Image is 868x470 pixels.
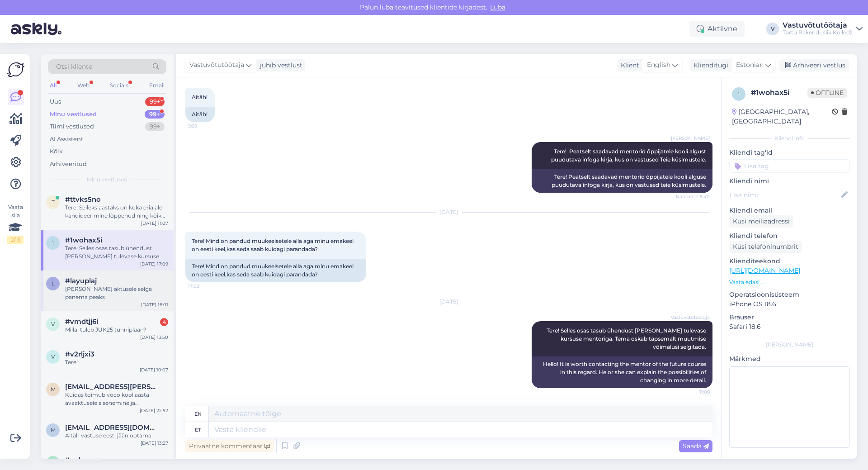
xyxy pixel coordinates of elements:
div: Aktiivne [689,21,745,37]
span: miikaelneumann14@gmail.com [65,423,159,432]
span: #vmdtjj6i [65,318,98,326]
span: mirjam.hendrikson@gmail.com [65,383,159,391]
div: Kõik [50,147,63,156]
div: Uus [50,97,61,106]
span: m [51,386,56,393]
div: V [766,23,779,35]
span: Offline [807,88,847,98]
div: [DATE] [185,298,712,306]
input: Lisa nimi [730,190,840,200]
div: Vastuvõtutöötaja [783,22,853,29]
div: Arhiveeri vestlus [779,59,849,71]
span: Estonian [736,60,764,70]
p: Operatsioonisüsteem [729,290,850,299]
p: Kliendi email [729,206,850,215]
div: Küsi telefoninumbrit [729,241,802,253]
span: English [647,60,670,70]
span: #layuplaj [65,277,97,285]
span: v [51,353,55,360]
span: Saada [683,442,709,450]
span: Tere! Peatselt saadavad mentorid õppijatele kooli algust puudutava infoga kirja, kus on vastused ... [551,148,708,163]
p: Brauser [729,313,850,322]
div: juhib vestlust [256,61,302,70]
span: Minu vestlused [87,176,127,184]
div: Vaata siia [7,203,24,244]
p: iPhone OS 18.6 [729,299,850,309]
div: Klient [617,61,639,70]
div: Küsi meiliaadressi [729,215,793,228]
div: Tiimi vestlused [50,122,94,131]
span: #pykavgzr [65,456,102,464]
span: [PERSON_NAME] [671,135,710,142]
div: 2 / 3 [7,236,24,244]
span: Tere! Mind on pandud muukeelsetele alla aga minu emakeel on eesti keel,kas seda saab kuidagi para... [192,237,355,252]
p: Märkmed [729,354,850,364]
span: m [51,427,56,433]
div: [DATE] 16:01 [141,301,168,308]
div: AI Assistent [50,135,83,144]
span: Aitäh! [192,94,208,100]
div: Tere! Mind on pandud muukeelsetele alla aga minu emakeel on eesti keel,kas seda saab kuidagi para... [185,259,366,282]
span: Nähtud ✓ 9:40 [676,193,710,200]
div: 99+ [145,122,165,131]
div: Aitäh vastuse eest, jään ootama. [65,432,168,440]
span: t [52,199,55,205]
span: 11:08 [676,389,710,395]
span: Luba [487,3,508,11]
div: [PERSON_NAME] [729,341,850,349]
div: Tere! Selleks aastaks on koka erialale kandideerimine lõppenud ning kõik õppekohad täidetud. [65,204,168,220]
div: Kuidas toimub voco kooliaasta avaaktusele sisenemine ja pääsemine? Kas [PERSON_NAME] id-kaarti, e... [65,391,168,407]
a: [URL][DOMAIN_NAME] [729,266,800,275]
div: Arhiveeritud [50,160,87,169]
div: [DATE] 13:50 [140,334,168,341]
p: Vaata edasi ... [729,278,850,286]
p: Kliendi telefon [729,231,850,241]
div: [DATE] [185,208,712,216]
div: Millal tuleb JUK25 tunniplaan? [65,326,168,334]
div: [DATE] 13:27 [141,440,168,446]
div: 99+ [145,110,165,119]
div: Web [75,80,91,91]
div: Minu vestlused [50,110,97,119]
a: VastuvõtutöötajaTartu Rakenduslik Kolledž [783,22,863,36]
span: Otsi kliente [56,62,92,71]
div: # 1wohax5i [751,87,807,98]
span: Tere! Selles osas tasub ühendust [PERSON_NAME] tulevase kursuse mentoriga. Tema oskab täpsemalt m... [547,327,708,350]
div: [DATE] 10:07 [140,366,168,373]
div: Tere! [65,358,168,366]
div: [PERSON_NAME] aktusele selga panema peaks [65,285,168,301]
div: Kliendi info [729,134,850,142]
div: [GEOGRAPHIC_DATA], [GEOGRAPHIC_DATA] [732,107,832,126]
span: 1 [738,90,740,97]
span: 17:09 [188,283,222,290]
span: #v2rljxi3 [65,350,94,358]
div: en [194,406,202,422]
div: Socials [108,80,130,91]
span: Vastuvõtutöötaja [189,60,244,70]
span: v [51,321,55,328]
div: Hello! It is worth contacting the mentor of the future course in this regard. He or she can expla... [532,356,712,388]
div: Privaatne kommentaar [185,440,274,452]
div: 99+ [145,97,165,106]
p: Kliendi nimi [729,176,850,186]
div: Tere! Peatselt saadavad mentorid õppijatele kooli alguse puudutava infoga kirja, kus on vastused ... [532,169,712,193]
span: 9:29 [188,123,222,129]
p: Klienditeekond [729,256,850,266]
div: Email [147,80,166,91]
div: Tere! Selles osas tasub ühendust [PERSON_NAME] tulevase kursuse mentoriga. Tema oskab täpsemalt m... [65,244,168,261]
div: Aitäh! [185,107,215,122]
span: #1wohax5i [65,236,102,244]
span: Vastuvõtutöötaja [671,314,710,321]
span: l [52,280,55,287]
div: et [195,422,201,437]
div: Tartu Rakenduslik Kolledž [783,29,853,36]
input: Lisa tag [729,159,850,173]
span: #ttvks5no [65,195,101,204]
p: Kliendi tag'id [729,148,850,157]
div: [DATE] 17:09 [140,261,168,267]
p: Safari 18.6 [729,322,850,332]
img: Askly Logo [7,61,24,78]
div: Klienditugi [690,61,728,70]
div: 4 [160,318,168,326]
span: 1 [52,239,54,246]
